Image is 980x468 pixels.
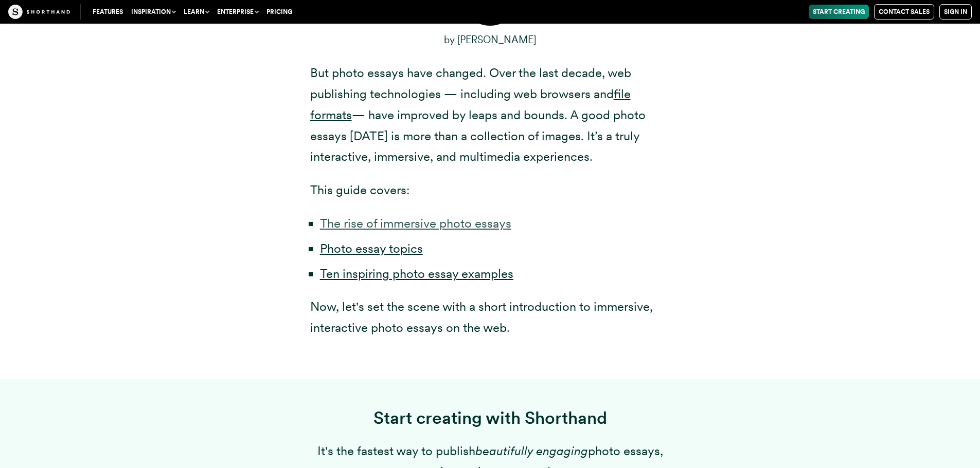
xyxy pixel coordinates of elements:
[475,443,588,458] em: beautifully engaging
[310,296,670,339] p: Now, let's set the scene with a short introduction to immersive, interactive photo essays on the ...
[310,407,670,428] h3: Start creating with Shorthand
[310,63,670,167] p: But photo essays have changed. Over the last decade, web publishing technologies — including web ...
[310,29,670,50] p: by [PERSON_NAME]
[262,5,296,19] a: Pricing
[88,5,127,19] a: Features
[180,5,213,19] button: Learn
[8,5,70,19] img: The Craft
[310,180,670,201] p: This guide covers:
[320,241,423,256] a: Photo essay topics
[874,4,934,20] a: Contact Sales
[809,5,869,19] a: Start Creating
[127,5,180,19] button: Inspiration
[213,5,262,19] button: Enterprise
[310,86,631,122] a: file formats
[939,4,972,20] a: Sign in
[320,266,513,281] a: Ten inspiring photo essay examples
[320,216,511,231] a: The rise of immersive photo essays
